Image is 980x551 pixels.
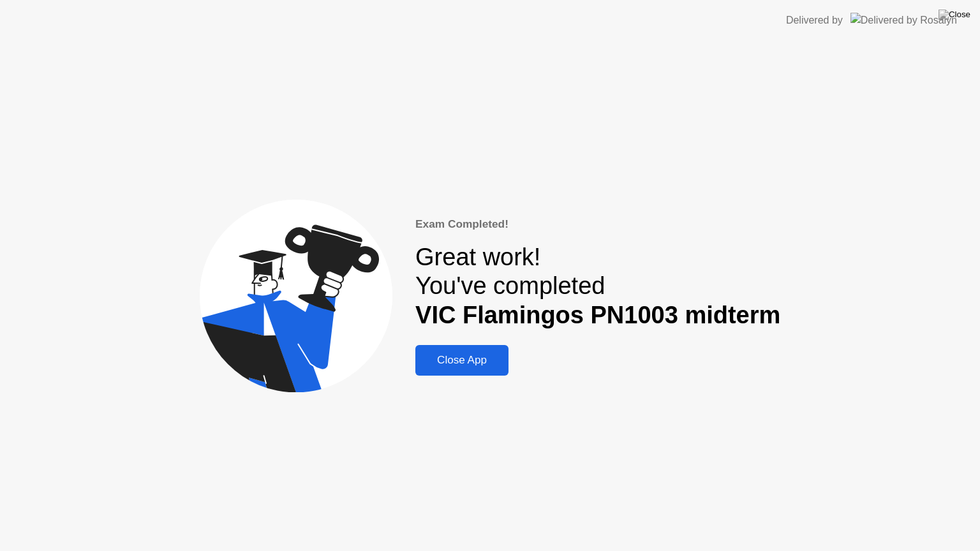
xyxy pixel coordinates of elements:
div: Exam Completed! [415,216,780,233]
button: Close App [415,345,509,376]
img: Delivered by Rosalyn [850,13,957,27]
div: Delivered by [786,13,843,28]
div: Great work! You've completed [415,243,780,330]
div: Close App [419,354,505,367]
img: Close [939,10,970,20]
b: VIC Flamingos PN1003 midterm [415,302,780,328]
